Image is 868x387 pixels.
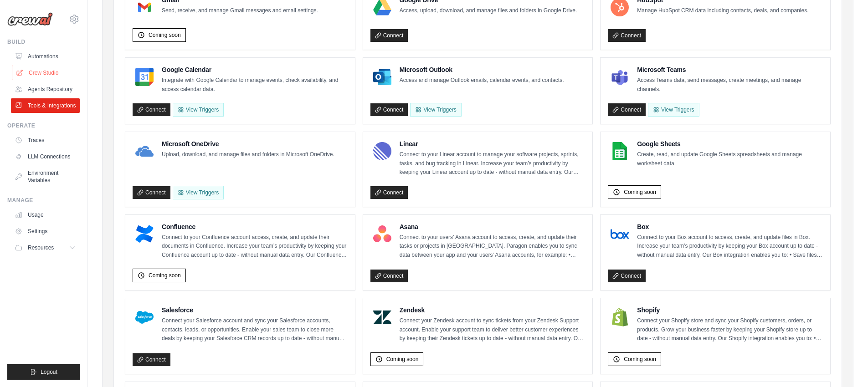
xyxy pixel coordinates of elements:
a: Usage [11,208,80,222]
div: Build [7,38,80,46]
a: Connect [133,353,170,366]
h4: Linear [400,139,586,148]
p: Connect to your Box account to access, create, and update files in Box. Increase your team’s prod... [637,233,823,260]
a: Connect [370,29,408,42]
span: Logout [41,368,57,376]
img: Salesforce Logo [135,308,154,326]
p: Access Teams data, send messages, create meetings, and manage channels. [637,76,823,94]
p: Connect to your Confluence account access, create, and update their documents in Confluence. Incr... [162,233,348,260]
img: Linear Logo [373,142,391,160]
img: Asana Logo [373,225,391,243]
img: Microsoft Teams Logo [611,68,629,86]
p: Connect to your Linear account to manage your software projects, sprints, tasks, and bug tracking... [400,150,586,177]
img: Microsoft OneDrive Logo [135,142,154,160]
a: Connect [133,103,170,116]
p: Create, read, and update Google Sheets spreadsheets and manage worksheet data. [637,150,823,168]
img: Google Sheets Logo [611,142,629,160]
a: Connect [608,270,646,282]
p: Access and manage Outlook emails, calendar events, and contacts. [400,76,564,85]
h4: Shopify [637,306,823,315]
p: Access, upload, download, and manage files and folders in Google Drive. [400,6,577,15]
p: Upload, download, and manage files and folders in Microsoft OneDrive. [162,150,334,159]
h4: Google Calendar [162,65,348,74]
p: Integrate with Google Calendar to manage events, check availability, and access calendar data. [162,76,348,94]
h4: Zendesk [400,306,586,315]
img: Google Calendar Logo [135,68,154,86]
: View Triggers [410,103,461,117]
button: View Triggers [173,103,224,117]
: View Triggers [173,186,224,199]
button: Logout [7,364,80,380]
img: Logo [7,12,53,26]
p: Send, receive, and manage Gmail messages and email settings. [162,6,318,15]
a: Connect [370,186,408,199]
a: Settings [11,224,80,239]
a: Automations [11,49,80,64]
p: Connect your Shopify store and sync your Shopify customers, orders, or products. Grow your busine... [637,316,823,343]
h4: Microsoft OneDrive [162,139,334,148]
span: Resources [28,244,54,251]
img: Box Logo [611,225,629,243]
a: Environment Variables [11,166,80,188]
a: Connect [370,270,408,282]
: View Triggers [648,103,699,117]
button: Resources [11,240,80,255]
h4: Confluence [162,222,348,231]
span: Coming soon [624,356,656,363]
h4: Google Sheets [637,139,823,148]
div: Manage [7,197,80,204]
img: Shopify Logo [611,308,629,326]
img: Microsoft Outlook Logo [373,68,391,86]
h4: Box [637,222,823,231]
p: Connect to your users’ Asana account to access, create, and update their tasks or projects in [GE... [400,233,586,260]
a: Traces [11,133,80,148]
span: Coming soon [624,188,656,196]
a: LLM Connections [11,149,80,164]
a: Connect [370,103,408,116]
p: Manage HubSpot CRM data including contacts, deals, and companies. [637,6,808,15]
div: Operate [7,122,80,129]
p: Connect your Salesforce account and sync your Salesforce accounts, contacts, leads, or opportunit... [162,316,348,343]
span: Coming soon [149,31,181,39]
a: Connect [608,103,646,116]
a: Connect [133,186,170,199]
img: Zendesk Logo [373,308,391,326]
h4: Asana [400,222,586,231]
h4: Salesforce [162,306,348,315]
span: Coming soon [149,272,181,279]
a: Agents Repository [11,82,80,97]
p: Connect your Zendesk account to sync tickets from your Zendesk Support account. Enable your suppo... [400,316,586,343]
a: Crew Studio [12,66,81,80]
a: Connect [608,29,646,42]
h4: Microsoft Teams [637,65,823,74]
h4: Microsoft Outlook [400,65,564,74]
img: Confluence Logo [135,225,154,243]
a: Tools & Integrations [11,98,80,113]
span: Coming soon [386,356,419,363]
